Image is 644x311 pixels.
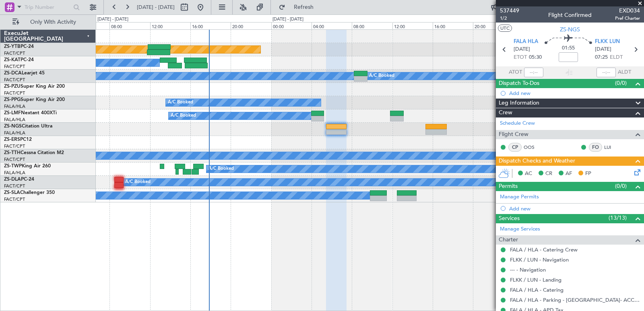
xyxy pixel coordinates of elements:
a: Manage Permits [500,193,539,201]
span: Dispatch Checks and Weather [499,157,575,166]
span: ZS-DLA [4,177,21,182]
span: [DATE] - [DATE] [137,4,175,11]
span: Dispatch To-Dos [499,79,539,88]
span: Pref Charter [615,15,640,22]
div: Flight Confirmed [548,11,592,19]
div: Add new [509,90,640,97]
div: 20:00 [231,22,271,29]
a: ZS-YTBPC-24 [4,44,34,49]
button: Refresh [275,1,323,14]
div: 00:00 [271,22,312,29]
input: --:-- [524,68,543,77]
a: FALA / HLA - Catering Crew [510,246,578,253]
a: FACT/CPT [4,77,25,83]
span: Refresh [287,4,321,10]
div: [DATE] - [DATE] [272,16,303,23]
a: ZS-KATPC-24 [4,58,34,62]
span: ELDT [610,54,623,62]
span: ATOT [509,68,522,76]
div: 20:00 [473,22,513,29]
span: AF [566,170,572,178]
div: 16:00 [433,22,473,29]
span: Charter [499,235,518,245]
span: ZS-ERS [4,137,20,142]
span: 1/2 [500,15,519,22]
div: 16:00 [190,22,231,29]
div: 08:00 [109,22,150,29]
span: (0/0) [615,79,627,87]
a: FACT/CPT [4,183,25,189]
div: 12:00 [150,22,190,29]
a: FACT/CPT [4,90,25,96]
a: FLKK / LUN - Landing [510,276,561,283]
a: FACT/CPT [4,64,25,70]
span: ZS-TTH [4,150,21,155]
input: Trip Number [25,1,71,13]
div: CP [508,143,522,152]
div: FO [589,143,602,152]
span: 01:55 [562,44,575,52]
span: Services [499,214,520,223]
div: [DATE] - [DATE] [97,16,128,23]
a: FACT/CPT [4,143,25,149]
div: 04:00 [312,22,352,29]
a: ZS-NGSCitation Ultra [4,124,52,129]
button: UTC [498,25,512,32]
span: (0/0) [615,182,627,190]
span: Crew [499,108,512,117]
a: ZS-LMFNextant 400XTi [4,111,57,115]
span: FLKK LUN [595,38,620,46]
span: ZS-YTB [4,44,21,49]
span: ZS-KAT [4,58,21,62]
a: ZS-DCALearjet 45 [4,71,45,76]
span: ZS-NGS [4,124,22,129]
div: A/C Booked [168,97,193,109]
span: ZS-PPG [4,97,21,102]
a: FALA/HLA [4,170,25,176]
div: 08:00 [352,22,392,29]
a: FACT/CPT [4,196,25,202]
div: A/C Booked [125,176,151,188]
a: FACT/CPT [4,50,25,56]
span: 07:25 [595,54,608,62]
span: ZS-NGS [560,25,580,34]
div: A/C Booked [208,163,234,175]
a: OOS [524,144,542,151]
span: AC [525,170,532,178]
a: FALA/HLA [4,117,25,123]
span: Permits [499,182,518,191]
span: 537449 [500,6,519,15]
div: A/C Booked [369,70,394,82]
span: ZS-PZU [4,84,21,89]
a: FALA / HLA - Parking - [GEOGRAPHIC_DATA]- ACC # 1800 [510,297,640,303]
a: Manage Services [500,225,540,233]
a: FALA/HLA [4,103,25,109]
div: 12:00 [392,22,433,29]
a: FALA/HLA [4,130,25,136]
a: ZS-SLAChallenger 350 [4,190,55,195]
span: FP [585,170,591,178]
span: ZS-TWP [4,164,22,169]
span: ALDT [618,68,631,76]
div: Add new [509,205,640,212]
span: EXD034 [615,6,640,15]
a: FALA / HLA - Catering [510,286,563,293]
button: Only With Activity [9,16,87,29]
span: [DATE] [595,45,611,54]
span: (13/13) [609,214,627,222]
a: LUI [604,144,622,151]
a: ZS-TTHCessna Citation M2 [4,150,64,155]
a: ZS-TWPKing Air 260 [4,164,51,169]
a: ZS-ERSPC12 [4,137,32,142]
span: CR [545,170,552,178]
a: Schedule Crew [500,119,535,128]
a: --- - Navigation [510,266,546,273]
span: ZS-DCA [4,71,22,76]
a: ZS-PPGSuper King Air 200 [4,97,65,102]
span: Leg Information [499,99,539,108]
span: Flight Crew [499,130,528,139]
a: FACT/CPT [4,157,25,163]
span: Only With Activity [21,19,85,25]
span: FALA HLA [514,38,538,46]
span: 05:30 [529,54,542,62]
